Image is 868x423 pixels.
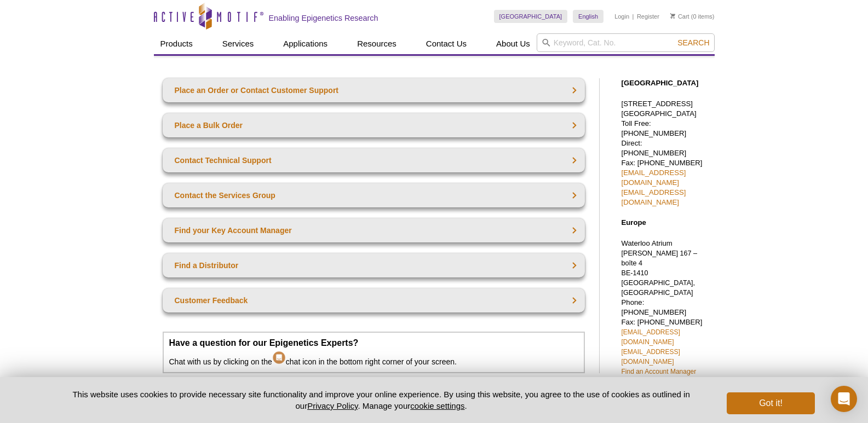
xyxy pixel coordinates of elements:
[490,33,537,54] a: About Us
[169,338,359,347] strong: Have a question for our Epigenetics Experts?
[633,10,634,23] li: |
[622,79,699,87] strong: [GEOGRAPHIC_DATA]
[154,33,199,54] a: Products
[163,183,585,207] a: Contact the Services Group
[622,99,709,207] p: [STREET_ADDRESS] [GEOGRAPHIC_DATA] Toll Free: [PHONE_NUMBER] Direct: [PHONE_NUMBER] Fax: [PHONE_N...
[272,348,286,364] img: Intercom Chat
[494,10,568,23] a: [GEOGRAPHIC_DATA]
[169,338,578,367] p: Chat with us by clicking on the chat icon in the bottom right corner of your screen.
[622,328,680,346] a: [EMAIL_ADDRESS][DOMAIN_NAME]
[307,401,358,410] a: Privacy Policy
[637,13,659,20] a: Register
[727,392,814,414] button: Got it!
[54,389,709,412] p: This website uses cookies to provide necessary site functionality and improve your online experie...
[622,239,709,376] p: Waterloo Atrium Phone: [PHONE_NUMBER] Fax: [PHONE_NUMBER]
[163,218,585,242] a: Find your Key Account Manager
[670,10,715,23] li: (0 items)
[419,33,473,54] a: Contact Us
[670,13,675,19] img: Your Cart
[622,250,698,297] span: [PERSON_NAME] 167 – boîte 4 BE-1410 [GEOGRAPHIC_DATA], [GEOGRAPHIC_DATA]
[831,386,857,412] div: Open Intercom Messenger
[163,288,585,312] a: Customer Feedback
[573,10,603,23] a: English
[277,33,334,54] a: Applications
[622,368,697,375] a: Find an Account Manager
[674,38,712,48] button: Search
[622,169,686,187] a: [EMAIL_ADDRESS][DOMAIN_NAME]
[622,218,646,227] strong: Europe
[216,33,261,54] a: Services
[614,13,629,20] a: Login
[163,148,585,172] a: Contact Technical Support
[537,33,715,52] input: Keyword, Cat. No.
[410,401,464,410] button: cookie settings
[269,13,378,23] h2: Enabling Epigenetics Research
[163,113,585,137] a: Place a Bulk Order
[163,78,585,102] a: Place an Order or Contact Customer Support
[350,33,403,54] a: Resources
[670,13,689,20] a: Cart
[622,348,680,366] a: [EMAIL_ADDRESS][DOMAIN_NAME]
[677,38,709,47] span: Search
[622,188,686,206] a: [EMAIL_ADDRESS][DOMAIN_NAME]
[163,253,585,277] a: Find a Distributor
